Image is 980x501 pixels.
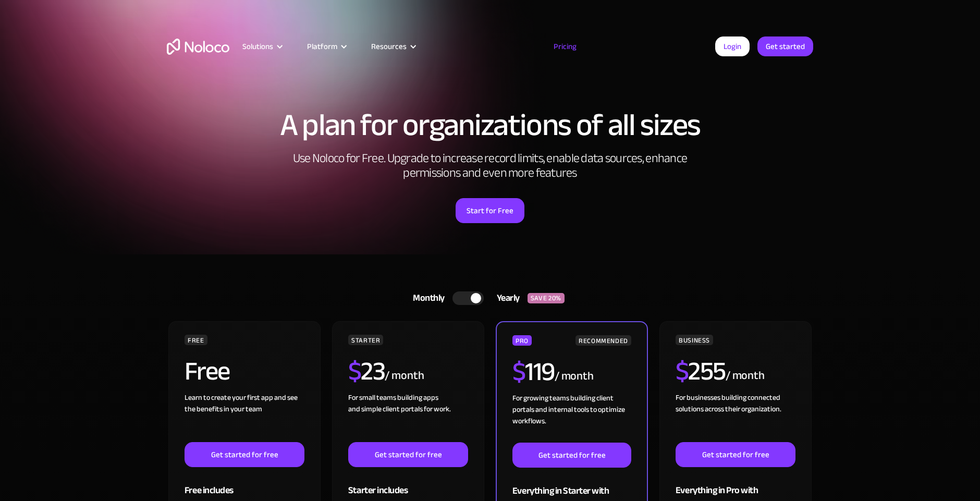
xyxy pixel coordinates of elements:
[371,40,407,53] div: Resources
[676,358,726,384] h2: 255
[185,467,304,501] div: Free includes
[555,368,594,385] div: / month
[358,40,427,53] div: Resources
[512,347,525,396] span: $
[348,335,383,345] div: STARTER
[185,335,207,345] div: FREE
[512,443,631,468] a: Get started for free
[167,39,229,55] a: home
[281,151,699,180] h2: Use Noloco for Free. Upgrade to increase record limits, enable data sources, enhance permissions ...
[676,335,713,345] div: BUSINESS
[400,290,452,306] div: Monthly
[348,347,361,396] span: $
[348,467,468,501] div: Starter includes
[229,40,294,53] div: Solutions
[575,335,631,346] div: RECOMMENDED
[726,368,765,384] div: / month
[715,36,750,56] a: Login
[385,368,424,384] div: / month
[757,36,813,56] a: Get started
[676,442,795,467] a: Get started for free
[294,40,358,53] div: Platform
[348,392,468,442] div: For small teams building apps and simple client portals for work. ‍
[242,40,273,53] div: Solutions
[185,358,230,384] h2: Free
[484,290,528,306] div: Yearly
[541,40,590,53] a: Pricing
[512,335,532,346] div: PRO
[676,392,795,442] div: For businesses building connected solutions across their organization. ‍
[307,40,337,53] div: Platform
[528,293,565,303] div: SAVE 20%
[456,198,524,223] a: Start for Free
[348,442,468,467] a: Get started for free
[676,347,689,396] span: $
[512,393,631,443] div: For growing teams building client portals and internal tools to optimize workflows.
[676,467,795,501] div: Everything in Pro with
[185,392,304,442] div: Learn to create your first app and see the benefits in your team ‍
[512,359,555,385] h2: 119
[185,442,304,467] a: Get started for free
[348,358,385,384] h2: 23
[167,109,813,141] h1: A plan for organizations of all sizes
